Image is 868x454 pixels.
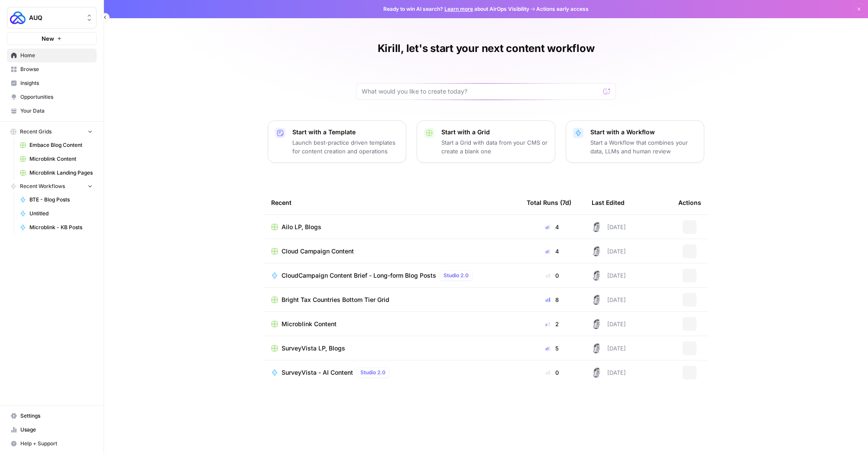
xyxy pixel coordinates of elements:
div: 4 [527,247,578,256]
a: Microblink Content [16,152,97,166]
div: 2 [527,320,578,328]
a: Insights [7,76,97,90]
p: Start a Workflow that combines your data, LLMs and human review [590,138,697,156]
img: 28dbpmxwbe1lgts1kkshuof3rm4g [592,270,602,281]
span: Recent Workflows [20,182,65,190]
a: Your Data [7,104,97,118]
div: 4 [527,223,578,231]
span: Studio 2.0 [360,369,385,376]
span: Microblink Content [282,320,337,328]
img: 28dbpmxwbe1lgts1kkshuof3rm4g [592,222,602,232]
a: Browse [7,62,97,76]
div: [DATE] [592,222,626,232]
a: Embace Blog Content [16,138,97,152]
button: New [7,32,97,45]
a: CloudCampaign Content Brief - Long-form Blog PostsStudio 2.0 [271,270,513,281]
span: Embace Blog Content [29,141,93,149]
p: Start with a Template [292,128,399,136]
div: Recent [271,191,513,214]
span: Microblink Landing Pages [29,169,93,177]
p: Launch best-practice driven templates for content creation and operations [292,138,399,156]
span: Ready to win AI search? about AirOps Visibility [383,5,529,13]
div: [DATE] [592,246,626,256]
span: Help + Support [20,440,93,448]
img: 28dbpmxwbe1lgts1kkshuof3rm4g [592,319,602,329]
span: Microblink Content [29,155,93,163]
a: Settings [7,409,97,423]
a: Home [7,49,97,62]
span: Actions early access [536,5,589,13]
img: 28dbpmxwbe1lgts1kkshuof3rm4g [592,343,602,353]
span: AUQ [29,13,81,22]
div: Last Edited [592,191,625,214]
div: [DATE] [592,319,626,329]
a: Usage [7,423,97,437]
button: Start with a WorkflowStart a Workflow that combines your data, LLMs and human review [566,120,704,163]
span: Browse [20,65,93,73]
button: Recent Workflows [7,180,97,193]
a: BTE - Blog Posts [16,193,97,207]
span: Usage [20,426,93,434]
span: BTE - Blog Posts [29,196,93,204]
a: Microblink Content [271,320,513,328]
span: SurveyVista - AI Content [282,368,353,377]
img: AUQ Logo [10,10,26,26]
div: 5 [527,344,578,353]
div: Actions [678,191,701,214]
p: Start a Grid with data from your CMS or create a blank one [441,138,548,156]
span: Your Data [20,107,93,115]
span: New [42,34,54,43]
a: Learn more [444,6,473,12]
div: 0 [527,271,578,280]
button: Workspace: AUQ [7,7,97,29]
span: Opportunities [20,93,93,101]
span: Bright Tax Countries Bottom Tier Grid [282,295,389,304]
span: Home [20,52,93,59]
a: Untitled [16,207,97,221]
span: Ailo LP, Blogs [282,223,321,231]
a: SurveyVista - AI ContentStudio 2.0 [271,367,513,378]
span: Microblink - KB Posts [29,224,93,231]
span: Cloud Campaign Content [282,247,354,256]
div: [DATE] [592,367,626,378]
div: [DATE] [592,270,626,281]
button: Help + Support [7,437,97,451]
a: Cloud Campaign Content [271,247,513,256]
img: 28dbpmxwbe1lgts1kkshuof3rm4g [592,246,602,256]
button: Start with a GridStart a Grid with data from your CMS or create a blank one [417,120,555,163]
div: Total Runs (7d) [527,191,571,214]
p: Start with a Grid [441,128,548,136]
a: Microblink - KB Posts [16,221,97,234]
span: CloudCampaign Content Brief - Long-form Blog Posts [282,271,436,280]
a: Opportunities [7,90,97,104]
span: Recent Grids [20,128,52,136]
span: SurveyVista LP, Blogs [282,344,345,353]
h1: Kirill, let's start your next content workflow [378,42,595,55]
a: SurveyVista LP, Blogs [271,344,513,353]
span: Studio 2.0 [444,272,469,279]
a: Ailo LP, Blogs [271,223,513,231]
span: Settings [20,412,93,420]
span: Insights [20,79,93,87]
input: What would you like to create today? [362,87,600,96]
div: [DATE] [592,343,626,353]
span: Untitled [29,210,93,217]
div: [DATE] [592,295,626,305]
a: Bright Tax Countries Bottom Tier Grid [271,295,513,304]
div: 8 [527,295,578,304]
img: 28dbpmxwbe1lgts1kkshuof3rm4g [592,295,602,305]
img: 28dbpmxwbe1lgts1kkshuof3rm4g [592,367,602,378]
a: Microblink Landing Pages [16,166,97,180]
button: Recent Grids [7,125,97,138]
p: Start with a Workflow [590,128,697,136]
div: 0 [527,368,578,377]
button: Start with a TemplateLaunch best-practice driven templates for content creation and operations [268,120,406,163]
